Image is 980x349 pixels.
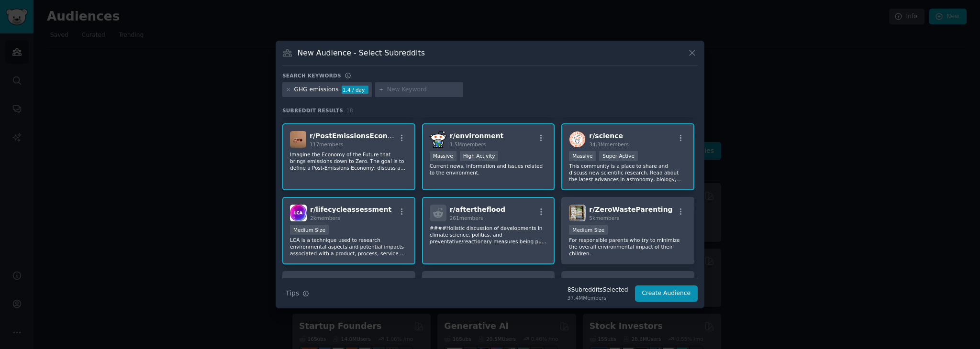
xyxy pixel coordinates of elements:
div: Medium Size [569,225,608,235]
span: 1.5M members [450,142,486,147]
button: Tips [282,285,312,302]
span: 2k members [310,215,340,221]
img: lifecycleassessment [290,205,307,221]
span: 261 members [450,215,483,221]
span: r/ PostEmissionsEconomy [310,132,403,140]
div: Massive [430,151,457,161]
input: New Keyword [387,86,460,94]
div: Massive [569,151,596,161]
h3: Search keywords [282,72,341,79]
p: This community is a place to share and discuss new scientific research. Read about the latest adv... [569,163,687,183]
img: ZeroWasteParenting [569,205,586,221]
span: r/ lifecycleassessment [310,206,391,213]
span: 5k members [589,215,619,221]
span: r/ environment [450,132,504,140]
div: 8 Subreddit s Selected [568,286,628,294]
div: 1.4 / day [342,86,368,94]
span: 117 members [310,142,343,147]
p: LCA is a technique used to research environmental aspects and potential impacts associated with a... [290,237,408,257]
div: Super Active [599,151,638,161]
div: High Activity [460,151,499,161]
div: Medium Size [290,225,329,235]
span: Subreddit Results [282,107,343,114]
div: 37.4M Members [568,294,628,301]
p: Imagine the Economy of the Future that brings emissions down to Zero. The goal is to define a Pos... [290,151,408,171]
p: ####Holistic discussion of developments in climate science, politics, and preventative/reactionar... [430,225,547,245]
p: For responsible parents who try to minimize the overall environmental impact of their children. [569,237,687,257]
p: Current news, information and issues related to the environment. [430,163,547,176]
span: Tips [286,288,299,298]
h3: New Audience - Select Subreddits [298,48,425,58]
button: Create Audience [635,285,698,302]
span: r/ aftertheflood [450,206,505,213]
span: 18 [346,108,353,113]
span: r/ science [589,132,623,140]
img: PostEmissionsEconomy [290,131,306,148]
span: r/ ZeroWasteParenting [589,206,672,213]
span: 34.3M members [589,142,628,147]
div: GHG emissions [294,86,339,94]
img: science [569,131,586,148]
img: environment [430,131,446,148]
